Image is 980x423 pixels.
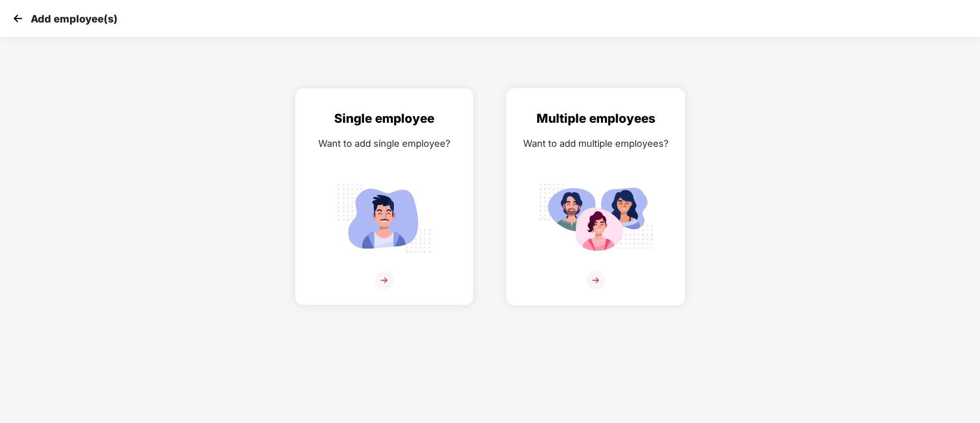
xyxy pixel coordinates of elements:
img: svg+xml;base64,PHN2ZyB4bWxucz0iaHR0cDovL3d3dy53My5vcmcvMjAwMC9zdmciIHdpZHRoPSIzNiIgaGVpZ2h0PSIzNi... [375,271,393,290]
div: Multiple employees [517,109,674,128]
img: svg+xml;base64,PHN2ZyB4bWxucz0iaHR0cDovL3d3dy53My5vcmcvMjAwMC9zdmciIHdpZHRoPSIzNiIgaGVpZ2h0PSIzNi... [587,271,605,290]
img: svg+xml;base64,PHN2ZyB4bWxucz0iaHR0cDovL3d3dy53My5vcmcvMjAwMC9zdmciIGlkPSJTaW5nbGVfZW1wbG95ZWUiIH... [327,179,441,258]
div: Want to add single employee? [306,136,463,151]
p: Add employee(s) [31,13,118,25]
div: Want to add multiple employees? [517,136,674,151]
img: svg+xml;base64,PHN2ZyB4bWxucz0iaHR0cDovL3d3dy53My5vcmcvMjAwMC9zdmciIGlkPSJNdWx0aXBsZV9lbXBsb3llZS... [539,179,653,258]
img: svg+xml;base64,PHN2ZyB4bWxucz0iaHR0cDovL3d3dy53My5vcmcvMjAwMC9zdmciIHdpZHRoPSIzMCIgaGVpZ2h0PSIzMC... [10,11,26,26]
div: Single employee [306,109,463,128]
